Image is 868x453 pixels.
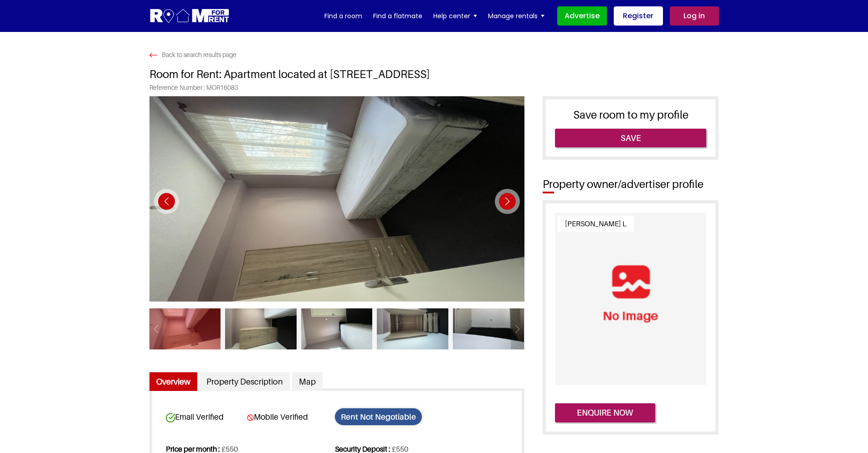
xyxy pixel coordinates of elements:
button: Enquire now [555,403,655,422]
a: Help center [433,9,477,23]
img: Logo for Room for Rent, featuring a welcoming design with a house icon and modern typography [149,8,230,25]
span: [PERSON_NAME] L [558,216,634,232]
a: Manage rentals [488,9,544,23]
span: Email Verified [166,412,246,422]
a: Find a flatmate [373,9,422,23]
h1: Room for Rent: Apartment located at [STREET_ADDRESS] [149,59,719,84]
a: Register [614,6,663,26]
h3: Save room to my profile [555,109,707,122]
a: Log in [670,6,719,26]
div: Previous slide [154,189,179,214]
span: Mobile Verified [247,412,327,422]
img: card-verified [247,414,254,421]
a: Back to search results page [149,51,236,59]
a: Overview [149,372,197,391]
a: Property Description [200,372,290,391]
img: card-verified [166,413,175,422]
span: Rent Not Negotiable [335,408,422,425]
a: Advertise [557,6,607,26]
img: Search [149,53,157,57]
a: Map [292,372,323,391]
img: Profile [555,213,707,385]
span: Reference Number : MOR16083 [149,84,719,96]
a: Find a room [324,9,362,23]
img: Photo 1 of common area located at 38 Impala Drive, Cambridge CB1 9XL, UK [149,96,524,302]
div: Next slide [495,189,520,214]
h2: Property owner/advertiser profile [538,178,719,191]
a: Save [555,129,707,148]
